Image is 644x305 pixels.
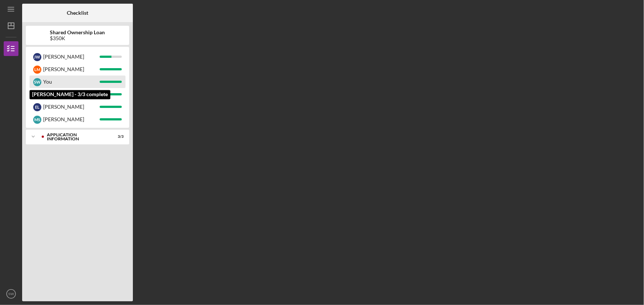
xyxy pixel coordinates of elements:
div: Application Information [47,133,105,141]
div: You [43,76,100,88]
div: [PERSON_NAME] [43,63,100,76]
button: SW [4,287,18,301]
div: M S [33,91,41,99]
div: J W [33,53,41,61]
div: [PERSON_NAME] [43,101,100,113]
div: [PERSON_NAME] [43,50,100,63]
text: SW [8,292,14,296]
div: [PERSON_NAME] [43,113,100,126]
div: Max [43,88,100,101]
b: Checklist [67,10,88,16]
b: Shared Ownership Loan [50,29,105,35]
div: L M [33,66,41,74]
div: E L [33,103,41,111]
div: S W [33,78,41,86]
div: 3 / 3 [110,134,124,139]
div: $350K [50,35,105,41]
div: M S [33,116,41,124]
